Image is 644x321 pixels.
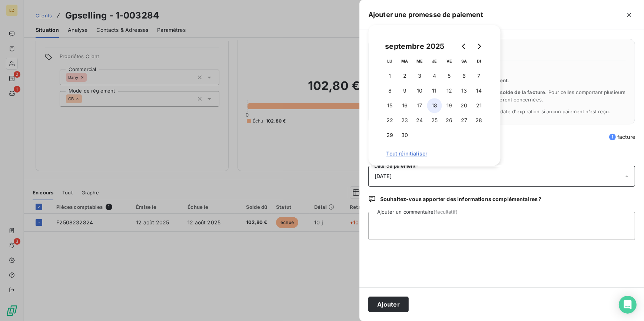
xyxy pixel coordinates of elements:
[457,68,472,83] button: 6
[457,54,472,68] th: samedi
[427,68,442,83] button: 4
[472,54,487,68] th: dimanche
[412,54,427,68] th: mercredi
[609,133,635,141] span: facture
[383,68,398,83] button: 1
[412,113,427,128] button: 24
[412,83,427,98] button: 10
[427,113,442,128] button: 25
[412,98,427,113] button: 17
[472,83,487,98] button: 14
[398,83,412,98] button: 9
[398,54,412,68] th: mardi
[442,68,457,83] button: 5
[383,54,398,68] th: lundi
[472,39,487,54] button: Go to next month
[375,173,392,179] span: [DATE]
[380,195,542,203] span: Souhaitez-vous apporter des informations complémentaires ?
[442,83,457,98] button: 12
[383,113,398,128] button: 22
[427,98,442,113] button: 18
[398,68,412,83] button: 2
[383,98,398,113] button: 15
[427,83,442,98] button: 11
[457,98,472,113] button: 20
[442,98,457,113] button: 19
[386,151,483,157] span: Tout réinitialiser
[383,128,398,143] button: 29
[442,113,457,128] button: 26
[465,89,545,95] span: l’ensemble du solde de la facture
[368,10,483,20] h5: Ajouter une promesse de paiement
[457,83,472,98] button: 13
[383,40,447,52] div: septembre 2025
[472,113,487,128] button: 28
[472,68,487,83] button: 7
[398,98,412,113] button: 16
[609,134,616,140] span: 1
[427,54,442,68] th: jeudi
[412,68,427,83] button: 3
[398,113,412,128] button: 23
[457,39,472,54] button: Go to previous month
[457,113,472,128] button: 27
[368,297,409,312] button: Ajouter
[442,54,457,68] th: vendredi
[398,128,412,143] button: 30
[472,98,487,113] button: 21
[383,83,398,98] button: 8
[386,89,626,103] span: La promesse de paiement couvre . Pour celles comportant plusieurs échéances, seules les échéances...
[619,296,637,314] div: Open Intercom Messenger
